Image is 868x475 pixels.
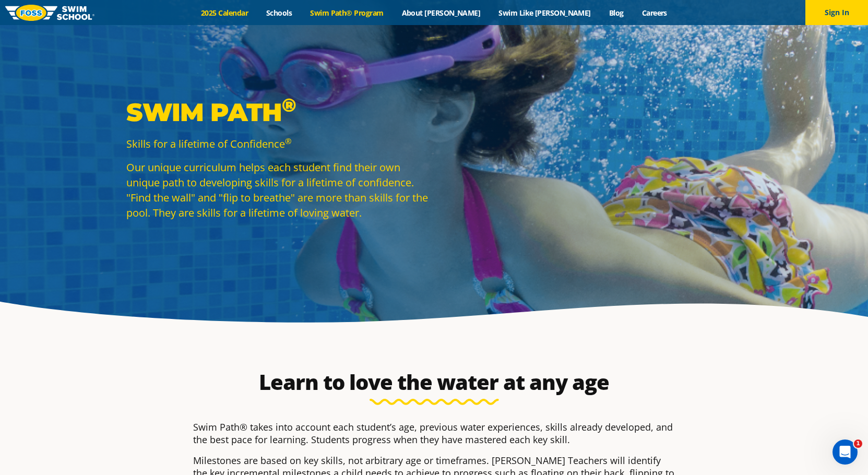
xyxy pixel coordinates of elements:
h2: Learn to love the water at any age [188,370,681,395]
a: Swim Path® Program [301,8,393,18]
iframe: Intercom live chat [833,440,858,465]
a: Careers [633,8,676,18]
p: Swim Path [126,97,429,128]
sup: ® [282,93,296,116]
p: Our unique curriculum helps each student find their own unique path to developing skills for a li... [126,160,429,220]
a: 2025 Calendar [192,8,257,18]
sup: ® [285,136,291,146]
a: Swim Like [PERSON_NAME] [490,8,600,18]
p: Swim Path® takes into account each student’s age, previous water experiences, skills already deve... [193,421,675,446]
a: About [PERSON_NAME] [393,8,490,18]
span: 1 [854,440,862,448]
img: FOSS Swim School Logo [5,5,94,21]
p: Skills for a lifetime of Confidence [126,136,429,151]
a: Blog [600,8,633,18]
a: Schools [257,8,301,18]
